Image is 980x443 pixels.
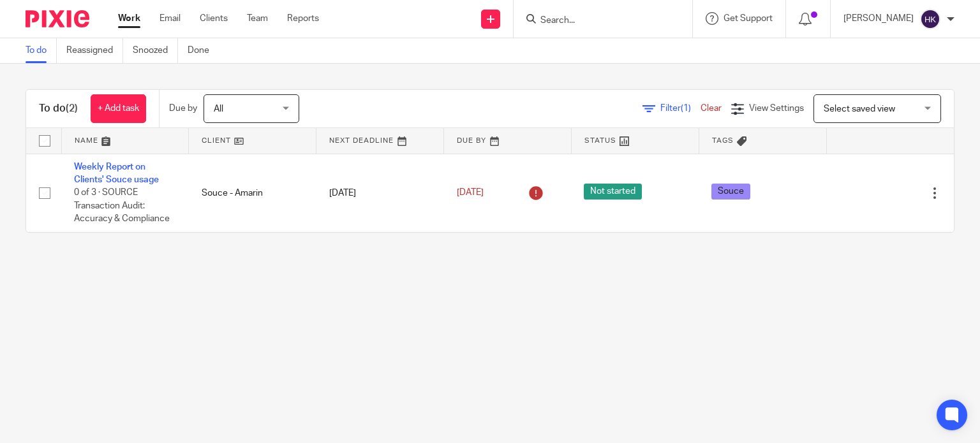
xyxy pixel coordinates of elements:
p: Due by [169,102,197,115]
a: Email [160,12,181,25]
span: Filter [660,104,701,113]
span: (2) [66,103,78,113]
a: To do [26,38,57,63]
span: Get Support [724,14,773,23]
p: [PERSON_NAME] [843,12,914,25]
a: Clients [200,12,228,25]
a: + Add task [91,94,146,123]
a: Reassigned [66,38,123,63]
img: svg%3E [920,9,940,29]
a: Reports [287,12,319,25]
span: View Settings [749,104,804,113]
input: Search [539,15,654,27]
a: Done [188,38,219,63]
span: Tags [712,137,734,144]
img: Pixie [26,10,89,27]
span: [DATE] [457,188,484,197]
h1: To do [39,102,78,115]
span: Souce [711,184,750,200]
a: Work [118,12,140,25]
a: Weekly Report on Clients' Souce usage [74,163,159,184]
span: 0 of 3 · SOURCE Transaction Audit: Accuracy & Compliance [74,188,170,223]
span: (1) [681,104,691,113]
span: Select saved view [824,105,895,113]
span: Not started [584,184,642,200]
span: All [214,105,223,113]
td: [DATE] [316,154,444,232]
td: Souce - Amarin [189,154,316,232]
a: Snoozed [133,38,178,63]
a: Clear [701,104,722,113]
a: Team [247,12,268,25]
